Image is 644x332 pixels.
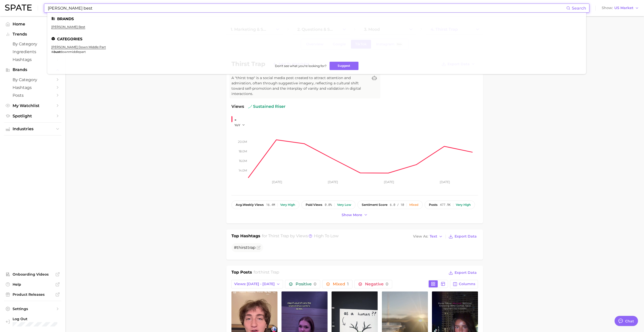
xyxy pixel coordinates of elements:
div: Very high [280,203,295,207]
span: Views: [DATE] - [DATE] [234,282,275,286]
span: by Category [13,77,53,82]
a: by Category [4,40,61,48]
span: Hashtags [13,85,53,90]
div: Very low [337,203,351,207]
button: Suggest [330,62,358,70]
span: Product Releases [13,292,53,297]
span: paid views [306,203,322,207]
span: Home [13,22,53,26]
tspan: [DATE] [440,180,450,184]
a: Help [4,281,61,288]
span: 1 [347,282,349,286]
span: # [234,245,256,250]
button: sentiment score6.0 / 10Mixed [357,201,423,209]
a: [PERSON_NAME] best [51,25,85,29]
button: View AsText [412,233,444,240]
button: Industries [4,125,61,133]
span: 0.0% [325,203,332,207]
span: Onboarding Videos [13,272,53,277]
span: Spotlight [13,114,53,118]
span: Brands [13,68,53,72]
span: trap [248,245,256,250]
span: Trends [13,32,53,37]
img: SPATE [5,5,32,11]
span: weekly views [236,203,264,207]
span: Industries [13,127,53,131]
button: Show more [340,212,369,218]
span: Text [430,235,437,238]
span: 6.0 / 10 [390,203,404,207]
a: by Category [4,76,61,84]
button: Columns [450,280,478,288]
span: Mixed [333,282,349,286]
span: Show [602,7,613,9]
button: paid views0.0%Very low [301,201,355,209]
span: YoY [234,123,240,127]
span: View As [413,235,428,238]
li: Categories [51,37,582,41]
button: Flag as miscategorized or irrelevant [257,246,261,250]
li: Brands [51,17,582,21]
span: Export Data [455,234,477,239]
span: A "thirst trap" is a social media post created to attract attention and admiration, often through... [231,75,368,96]
h1: Top Posts [231,269,252,277]
div: Mixed [409,203,418,207]
span: thirst trap [268,234,289,238]
span: My Watchlist [13,103,53,108]
button: ShowUS Market [600,5,640,11]
span: # [51,50,53,54]
span: Columns [459,282,475,286]
span: thirst trap [259,270,279,275]
a: Spotlight [4,112,61,120]
a: My Watchlist [4,102,61,110]
button: avg.weekly views16.4mVery high [231,201,299,209]
span: sentiment score [362,203,387,207]
tspan: 14.0m [239,169,247,172]
em: bust [53,50,60,54]
span: high to low [314,234,339,238]
input: Search here for a brand, industry, or ingredient [47,4,566,12]
a: Home [4,20,61,28]
span: Settings [13,307,53,311]
span: posts [429,203,437,207]
div: Very high [456,203,471,207]
button: YoY [234,123,245,127]
a: Hashtags [4,84,61,91]
span: Views [231,104,244,110]
span: 0 [314,282,316,286]
button: posts477.9kVery high [425,201,475,209]
h2: for by Views [262,233,339,240]
span: 477.9k [440,203,451,207]
button: Export Data [447,233,478,240]
a: Settings [4,305,61,313]
span: Don't see what you're looking for? [275,64,327,68]
span: Negative [365,282,388,286]
span: 16.4m [266,203,275,207]
a: Product Releases [4,291,61,298]
a: Posts [4,91,61,99]
div: - [234,116,249,124]
a: Onboarding Videos [4,271,61,278]
span: 0 [386,282,388,286]
span: Log Out [13,317,57,321]
span: Search [572,6,586,11]
tspan: [DATE] [272,180,282,184]
span: by Category [13,42,53,46]
tspan: [DATE] [328,180,338,184]
span: Help [13,282,53,287]
span: thirst [237,245,248,250]
img: sustained riser [248,105,252,109]
span: downmiddlepart [60,50,86,54]
button: Trends [4,30,61,38]
a: Hashtags [4,56,61,63]
span: Posts [13,93,53,98]
span: Positive [296,282,316,286]
button: Brands [4,66,61,74]
a: Log out. Currently logged in with e-mail yumi.toki@spate.nyc. [4,315,61,328]
button: Views: [DATE] - [DATE] [231,280,283,288]
tspan: 16.0m [239,159,247,163]
abbr: average [236,203,243,207]
tspan: 20.0m [238,140,247,144]
span: Show more [342,213,362,217]
span: Hashtags [13,57,53,62]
